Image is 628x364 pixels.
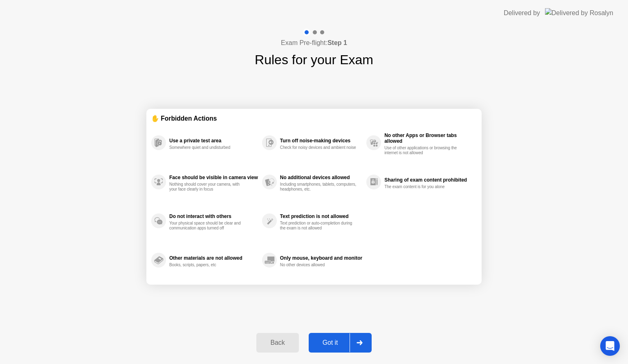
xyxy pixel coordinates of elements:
[280,213,362,219] div: Text prediction is not allowed
[545,8,613,18] img: Delivered by Rosalyn
[327,39,347,46] b: Step 1
[280,221,357,231] div: Text prediction or auto-completion during the exam is not allowed
[169,221,247,231] div: Your physical space should be clear and communication apps turned off
[169,255,258,261] div: Other materials are not allowed
[384,133,473,144] div: No other Apps or Browser tabs allowed
[255,50,373,70] h1: Rules for your Exam
[504,8,540,18] div: Delivered by
[259,339,296,346] div: Back
[280,145,357,150] div: Check for noisy devices and ambient noise
[309,333,372,353] button: Got it
[169,138,258,144] div: Use a private test area
[281,38,347,48] h4: Exam Pre-flight:
[169,175,258,180] div: Face should be visible in camera view
[280,175,362,180] div: No additional devices allowed
[280,138,362,144] div: Turn off noise-making devices
[169,145,247,150] div: Somewhere quiet and undisturbed
[256,333,298,353] button: Back
[384,146,462,155] div: Use of other applications or browsing the internet is not allowed
[384,177,473,183] div: Sharing of exam content prohibited
[169,213,258,219] div: Do not interact with others
[169,263,247,267] div: Books, scripts, papers, etc
[280,255,362,261] div: Only mouse, keyboard and monitor
[280,263,357,267] div: No other devices allowed
[280,182,357,192] div: Including smartphones, tablets, computers, headphones, etc.
[384,184,462,189] div: The exam content is for you alone
[311,339,350,346] div: Got it
[169,182,247,192] div: Nothing should cover your camera, with your face clearly in focus
[151,114,477,123] div: ✋ Forbidden Actions
[600,336,620,356] div: Open Intercom Messenger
